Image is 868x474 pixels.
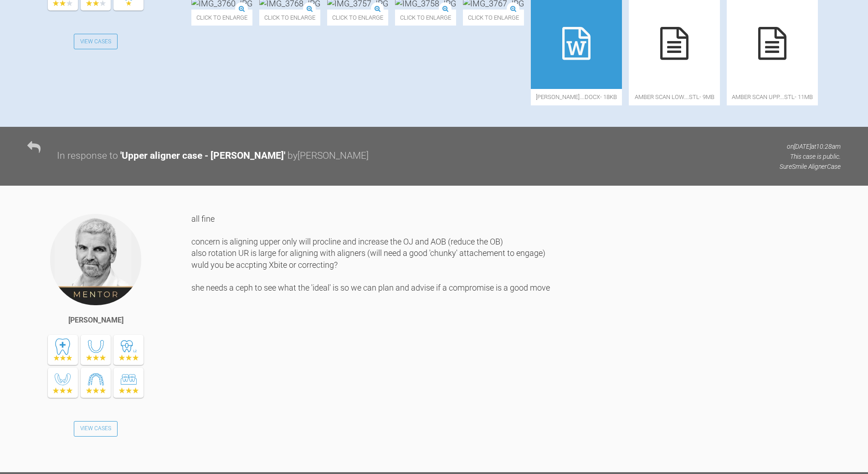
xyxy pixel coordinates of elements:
a: View Cases [74,34,118,49]
div: ' Upper aligner case - [PERSON_NAME] ' [120,148,285,164]
a: View Cases [74,421,118,437]
span: Click to enlarge [259,10,320,26]
div: [PERSON_NAME] [68,314,123,326]
p: SureSmile Aligner Case [780,161,841,172]
span: Click to enlarge [327,10,388,26]
div: all fine concern is aligning upper only will procline and increase the OJ and AOB (reduce the OB)... [191,213,841,458]
span: Click to enlarge [191,10,252,26]
img: Ross Hobson [49,213,142,306]
p: on [DATE] at 10:28am [780,141,841,151]
span: amber scan Low….stl - 9MB [629,89,720,105]
span: Click to enlarge [463,10,524,26]
span: [PERSON_NAME]….docx - 18KB [531,89,622,105]
p: This case is public. [780,151,841,161]
div: In response to [57,148,118,164]
span: Click to enlarge [395,10,456,26]
div: by [PERSON_NAME] [288,148,369,164]
span: amber scan Upp….stl - 11MB [727,89,818,105]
